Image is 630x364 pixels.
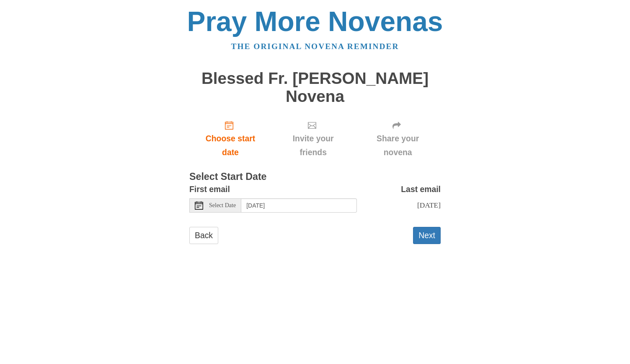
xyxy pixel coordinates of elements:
h3: Select Start Date [189,172,441,182]
label: First email [189,182,230,196]
span: Share your novena [363,132,432,159]
label: Last email [401,182,441,196]
a: Back [189,227,218,244]
span: Invite your friends [280,132,346,159]
span: [DATE] [417,201,441,209]
h1: Blessed Fr. [PERSON_NAME] Novena [189,70,441,105]
span: Select Date [209,203,236,208]
a: Choose start date [189,114,271,164]
span: Choose start date [198,132,263,159]
div: Click "Next" to confirm your start date first. [271,114,355,164]
div: Click "Next" to confirm your start date first. [355,114,441,164]
button: Next [413,227,441,244]
a: The original novena reminder [231,42,399,51]
a: Pray More Novenas [187,6,443,37]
